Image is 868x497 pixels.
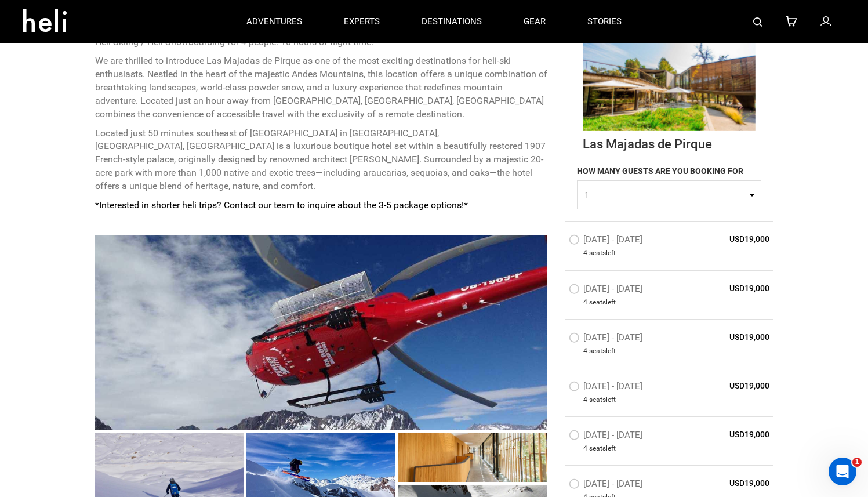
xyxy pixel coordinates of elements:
[246,16,302,28] p: adventures
[686,331,770,343] span: USD19,000
[422,16,482,28] p: destinations
[95,199,468,211] strong: *Interested in shorter heli trips? Contact our team to inquire about the 3-5 package options!*
[686,429,770,440] span: USD19,000
[569,381,645,395] label: [DATE] - [DATE]
[602,346,606,356] span: s
[589,249,616,259] span: seat left
[569,332,645,346] label: [DATE] - [DATE]
[583,249,587,259] span: 4
[584,190,746,201] span: 1
[95,127,547,193] p: Located just 50 minutes southeast of [GEOGRAPHIC_DATA] in [GEOGRAPHIC_DATA], [GEOGRAPHIC_DATA], [...
[852,458,862,467] span: 1
[602,249,606,259] span: s
[686,380,770,391] span: USD19,000
[753,17,762,27] img: search-bar-icon.svg
[569,430,645,444] label: [DATE] - [DATE]
[686,477,770,489] span: USD19,000
[589,346,616,356] span: seat left
[583,43,756,131] img: f5496a3d57ea82da3feb4f86be2fb31b.jpg
[577,166,743,181] label: HOW MANY GUESTS ARE YOU BOOKING FOR
[583,131,756,153] div: Las Majadas de Pirque
[583,395,587,405] span: 4
[569,235,645,249] label: [DATE] - [DATE]
[686,234,770,245] span: USD19,000
[602,395,606,405] span: s
[602,444,606,454] span: s
[95,55,547,121] p: We are thrilled to introduce Las Majadas de Pirque as one of the most exciting destinations for h...
[589,395,616,405] span: seat left
[569,284,645,298] label: [DATE] - [DATE]
[577,181,761,210] button: 1
[583,346,587,356] span: 4
[589,298,616,307] span: seat left
[829,458,856,485] iframe: Intercom live chat
[583,444,587,454] span: 4
[569,478,645,492] label: [DATE] - [DATE]
[686,282,770,294] span: USD19,000
[583,298,587,307] span: 4
[602,298,606,307] span: s
[344,16,380,28] p: experts
[589,444,616,454] span: seat left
